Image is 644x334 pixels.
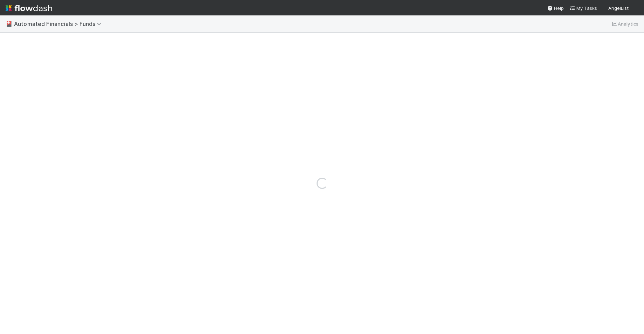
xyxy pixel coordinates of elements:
a: Analytics [611,20,638,28]
span: My Tasks [569,5,597,11]
span: 🎴 [6,21,13,27]
a: My Tasks [569,5,597,12]
span: Automated Financials > Funds [14,20,105,27]
img: logo-inverted-e16ddd16eac7371096b0.svg [6,2,52,14]
div: Help [547,5,564,12]
img: avatar_1d14498f-6309-4f08-8780-588779e5ce37.png [631,5,638,12]
span: AngelList [608,5,629,11]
